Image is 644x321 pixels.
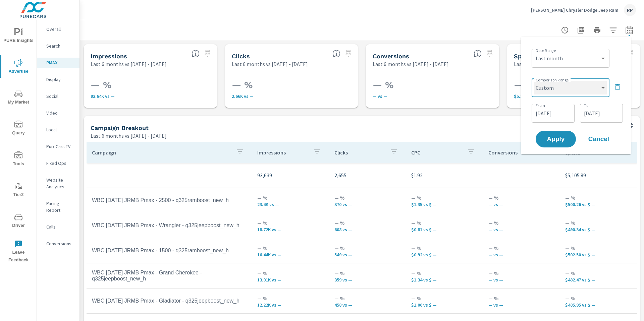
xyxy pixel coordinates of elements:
[37,125,79,135] div: Local
[37,74,79,84] div: Display
[623,23,636,37] button: Select Date Range
[257,302,324,308] p: 12,222 vs —
[488,244,555,252] p: — %
[37,158,79,168] div: Fixed Ops
[87,192,252,209] td: WBC [DATE] JRMB Pmax - 2500 - q325ramboost_new_h
[334,171,401,179] p: 2,655
[565,302,632,308] p: $485.95 vs $ —
[46,240,74,247] p: Conversions
[488,149,539,156] p: Conversions
[334,149,385,156] p: Clicks
[46,26,74,33] p: Overall
[87,242,252,259] td: WBC [DATE] JRMB Pmax - 1500 - q325ramboost_new_h
[574,23,588,37] button: "Export Report to PDF"
[2,213,35,230] span: Driver
[334,252,401,257] p: 549 vs —
[373,93,492,99] p: — vs —
[488,269,555,277] p: — %
[488,277,555,282] p: — vs —
[334,194,401,202] p: — %
[257,252,324,257] p: 16,442 vs —
[37,24,79,34] div: Overall
[488,202,555,207] p: — vs —
[257,194,324,202] p: — %
[334,269,401,277] p: — %
[514,53,532,60] h5: Spend
[411,277,478,282] p: $1.34 vs $ —
[536,131,576,147] button: Apply
[411,252,478,257] p: $0.92 vs $ —
[0,20,37,267] div: nav menu
[257,294,324,302] p: — %
[91,60,167,68] p: Last 6 months vs [DATE] - [DATE]
[46,76,74,83] p: Display
[257,202,324,207] p: 23,396 vs —
[334,302,401,308] p: 458 vs —
[46,143,74,150] p: PureCars TV
[2,182,35,199] span: Tier2
[232,93,352,99] p: 2,655 vs —
[37,41,79,51] div: Search
[257,219,324,227] p: — %
[232,53,250,60] h5: Clicks
[37,222,79,232] div: Calls
[585,136,612,142] span: Cancel
[373,60,449,68] p: Last 6 months vs [DATE] - [DATE]
[37,91,79,101] div: Social
[37,108,79,118] div: Video
[46,59,74,66] p: PMAX
[411,194,478,202] p: — %
[37,239,79,249] div: Conversions
[488,227,555,232] p: — vs —
[488,302,555,308] p: — vs —
[202,48,213,59] span: Select a preset comparison range to save this widget
[257,227,324,232] p: 18,718 vs —
[2,90,35,106] span: My Market
[565,219,632,227] p: — %
[514,79,634,91] h3: — %
[87,217,252,234] td: WBC [DATE] JRMB Pmax - Wrangler - q325jeepboost_new_h
[334,202,401,207] p: 370 vs —
[46,160,74,167] p: Fixed Ops
[411,302,478,308] p: $1.06 vs $ —
[373,79,492,91] h3: — %
[514,60,590,68] p: Last 6 months vs [DATE] - [DATE]
[37,198,79,215] div: Pacing Report
[488,194,555,202] p: — %
[2,59,35,75] span: Advertise
[232,79,352,91] h3: — %
[91,124,149,131] h5: Campaign Breakout
[606,23,620,37] button: Apply Filters
[2,151,35,168] span: Tools
[565,244,632,252] p: — %
[411,227,478,232] p: $0.81 vs $ —
[488,219,555,227] p: — %
[531,7,619,13] p: [PERSON_NAME] Chrysler Dodge Jeep Ram
[411,294,478,302] p: — %
[411,244,478,252] p: — %
[257,269,324,277] p: — %
[92,149,230,156] p: Campaign
[373,53,409,60] h5: Conversions
[91,53,127,60] h5: Impressions
[565,277,632,282] p: $482.47 vs $ —
[46,93,74,100] p: Social
[565,194,632,202] p: — %
[542,136,569,142] span: Apply
[411,171,478,179] p: $1.92
[87,293,252,309] td: WBC [DATE] JRMB Pmax - Gladiator - q325jeepboost_new_h
[474,50,482,58] span: Total Conversions include Actions, Leads and Unmapped.
[514,93,634,99] p: $5,106 vs $ —
[334,244,401,252] p: — %
[411,219,478,227] p: — %
[411,269,478,277] p: — %
[2,28,35,45] span: PURE Insights
[565,294,632,302] p: — %
[488,252,555,257] p: — vs —
[565,227,632,232] p: $490.34 vs $ —
[334,219,401,227] p: — %
[411,202,478,207] p: $1.35 vs $ —
[334,294,401,302] p: — %
[37,141,79,151] div: PureCars TV
[46,110,74,116] p: Video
